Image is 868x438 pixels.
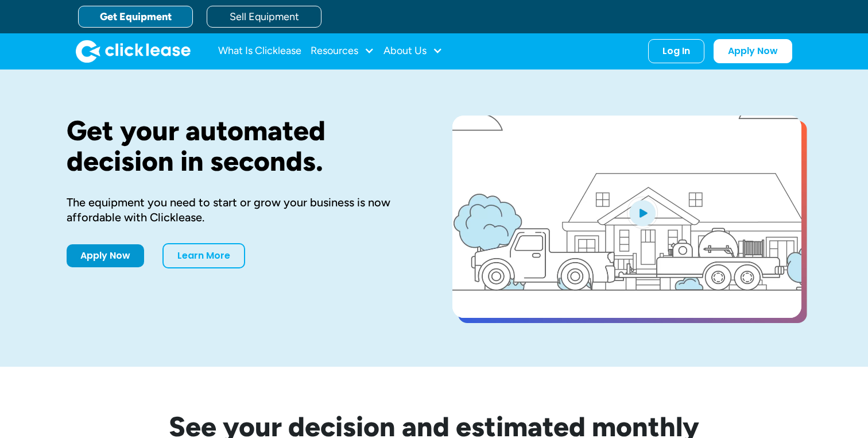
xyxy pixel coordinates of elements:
div: Resources [311,40,374,63]
a: Sell Equipment [207,6,321,28]
a: What Is Clicklease [218,40,301,63]
a: Apply Now [67,244,144,267]
img: Clicklease logo [76,40,191,63]
div: The equipment you need to start or grow your business is now affordable with Clicklease. [67,195,416,225]
a: Apply Now [714,39,792,63]
img: Blue play button logo on a light blue circular background [627,197,658,229]
a: Get Equipment [78,6,193,28]
a: open lightbox [452,116,801,318]
a: home [76,40,191,63]
div: Log In [662,45,690,57]
div: About Us [383,40,443,63]
h1: Get your automated decision in seconds. [67,116,416,176]
a: Learn More [162,243,245,268]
